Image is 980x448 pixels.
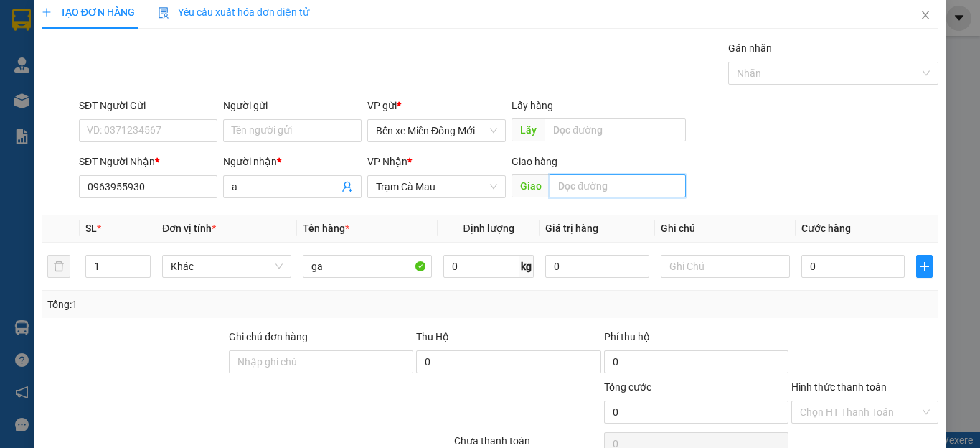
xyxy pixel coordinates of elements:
[661,255,790,278] input: Ghi Chú
[416,331,449,342] span: Thu Hộ
[512,156,557,167] span: Giao hàng
[604,381,651,393] span: Tổng cước
[545,255,649,278] input: 0
[162,223,216,234] span: Đơn vị tính
[303,255,432,278] input: VD: Bàn, Ghế
[171,256,283,277] span: Khác
[367,98,506,113] div: VP gửi
[79,98,217,113] div: SĐT Người Gửi
[158,6,309,18] span: Yêu cầu xuất hóa đơn điện tử
[47,255,70,278] button: delete
[341,181,353,192] span: user-add
[916,255,933,278] button: plus
[79,154,217,169] div: SĐT Người Nhận
[158,7,169,19] img: icon
[42,7,52,17] span: plus
[303,223,349,234] span: Tên hàng
[655,215,796,243] th: Ghi chú
[223,154,362,169] div: Người nhận
[376,120,497,141] span: Bến xe Miền Đông Mới
[85,223,97,234] span: SL
[223,98,362,113] div: Người gửi
[791,381,887,393] label: Hình thức thanh toán
[545,118,686,141] input: Dọc đường
[512,118,545,141] span: Lấy
[376,176,497,197] span: Trạm Cà Mau
[512,174,550,197] span: Giao
[229,331,308,342] label: Ghi chú đơn hàng
[42,6,135,18] span: TẠO ĐƠN HÀNG
[801,223,851,234] span: Cước hàng
[920,9,931,21] span: close
[47,297,380,312] div: Tổng: 1
[604,329,788,350] div: Phí thu hộ
[519,255,534,278] span: kg
[545,223,598,234] span: Giá trị hàng
[728,42,772,54] label: Gán nhãn
[512,100,553,111] span: Lấy hàng
[229,350,413,373] input: Ghi chú đơn hàng
[463,223,514,234] span: Định lượng
[367,156,407,167] span: VP Nhận
[917,261,932,272] span: plus
[550,174,686,197] input: Dọc đường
